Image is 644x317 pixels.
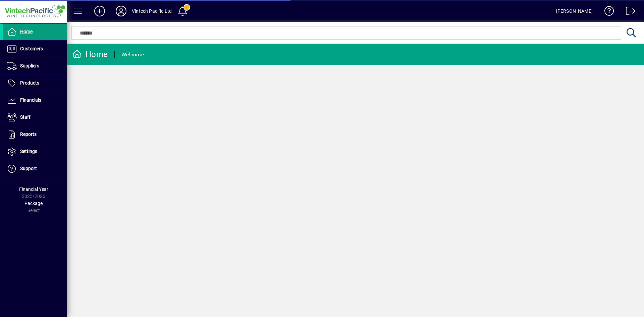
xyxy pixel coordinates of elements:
a: Financials [3,92,67,109]
button: Add [89,5,110,17]
span: Staff [20,114,31,120]
a: Logout [621,1,636,23]
button: Profile [110,5,132,17]
span: Reports [20,131,37,137]
a: Suppliers [3,58,67,74]
span: Home [20,29,33,34]
span: Support [20,166,37,171]
a: Support [3,160,67,177]
div: Welcome [121,49,144,60]
span: Customers [20,46,43,51]
a: Products [3,75,67,92]
div: [PERSON_NAME] [556,6,593,16]
a: Staff [3,109,67,126]
a: Knowledge Base [599,1,614,23]
a: Customers [3,41,67,57]
div: Home [72,49,108,60]
span: Financials [20,97,41,103]
span: Financial Year [19,187,48,192]
span: Suppliers [20,63,39,68]
span: Settings [20,149,37,154]
div: Vintech Pacific Ltd [132,6,172,16]
span: Package [24,201,43,206]
a: Settings [3,143,67,160]
a: Reports [3,126,67,143]
span: Products [20,80,39,86]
